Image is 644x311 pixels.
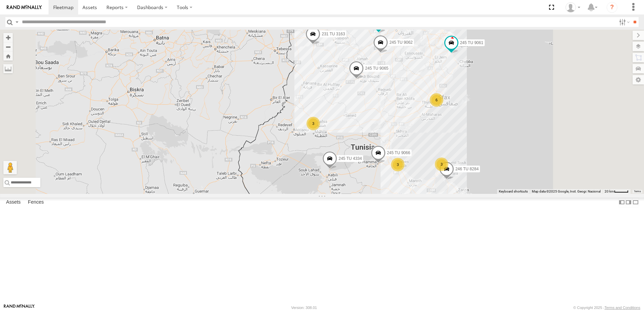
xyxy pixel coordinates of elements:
button: Map Scale: 20 km per 39 pixels [603,189,631,194]
label: Dock Summary Table to the Right [625,198,632,207]
label: Dock Summary Table to the Left [618,198,625,207]
label: Search Filter Options [616,17,631,27]
button: Zoom in [3,33,13,42]
a: Terms and Conditions [605,306,640,310]
button: Keyboard shortcuts [499,189,528,194]
div: 6 [430,93,443,107]
label: Measure [3,64,13,73]
span: 245 TU 4334 [339,157,362,161]
a: Terms (opens in new tab) [634,190,641,193]
label: Search Query [14,17,20,27]
div: 3 [391,158,405,171]
button: Zoom Home [3,51,13,61]
div: Version: 308.01 [291,306,317,310]
span: 20 km [605,189,614,193]
a: Visit our Website [4,304,35,311]
label: Hide Summary Table [632,198,639,207]
span: Map data ©2025 Google, Inst. Geogr. Nacional [532,189,601,193]
label: Map Settings [633,75,644,84]
i: ? [607,2,617,13]
span: 245 TU 9066 [387,150,410,155]
label: Fences [25,198,47,207]
span: 246 TU 8284 [455,167,479,172]
img: rand-logo.svg [7,5,42,10]
button: Drag Pegman onto the map to open Street View [3,161,17,174]
span: 245 TU 9065 [365,66,388,71]
div: © Copyright 2025 - [573,306,640,310]
div: Nejah Benkhalifa [563,2,583,12]
label: Assets [3,198,24,207]
div: 3 [307,117,320,130]
button: Zoom out [3,42,13,51]
span: 231 TU 3163 [322,32,345,36]
span: 245 TU 9061 [460,40,483,45]
span: 245 TU 9062 [389,40,413,45]
div: 3 [435,158,448,171]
